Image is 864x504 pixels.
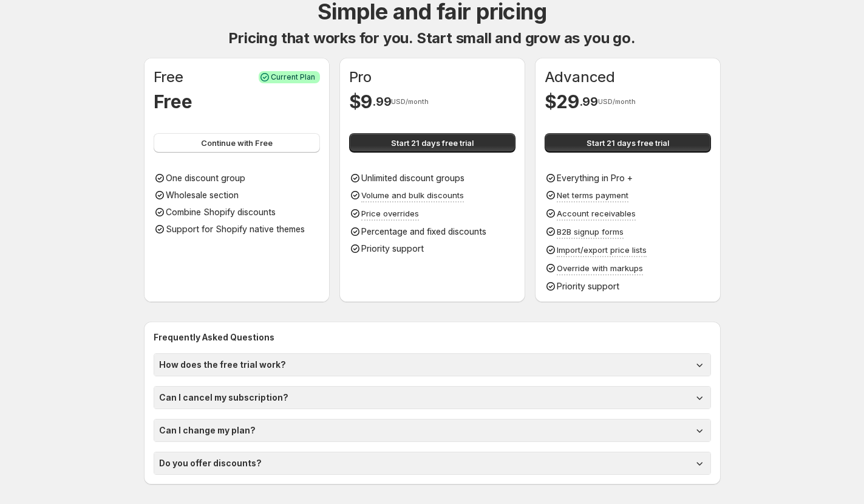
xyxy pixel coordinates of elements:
span: Priority support [557,281,619,291]
span: Override with markups [557,263,643,273]
span: Price overrides [361,209,419,218]
span: Volume and bulk discounts [361,190,464,200]
span: Import/export price lists [557,245,647,255]
button: Start 21 days free trial [349,133,515,153]
p: Support for Shopify native themes [166,223,305,235]
span: Net terms payment [557,190,628,200]
span: . 99 [372,94,391,109]
span: Account receivables [557,209,636,218]
span: Current Plan [271,72,315,82]
p: Wholesale section [166,189,239,201]
span: Priority support [361,243,424,254]
h1: How does the free trial work? [159,359,286,371]
span: Unlimited discount groups [361,173,464,183]
span: B2B signup forms [557,227,624,236]
span: USD/month [391,98,429,105]
button: Start 21 days free trial [545,133,711,153]
span: Everything in Pro + [557,173,633,183]
span: USD/month [598,98,636,105]
h1: Free [154,89,192,114]
h1: Pro [349,67,372,87]
h1: $ 9 [349,89,372,114]
h1: Pricing that works for you. Start small and grow as you go. [228,29,635,48]
h2: Frequently Asked Questions [154,331,711,343]
span: Percentage and fixed discounts [361,226,486,236]
button: Continue with Free [154,133,320,153]
h1: Do you offer discounts? [159,457,262,469]
span: . 99 [579,94,598,109]
span: Continue with Free [201,137,273,149]
p: One discount group [166,172,245,184]
p: Combine Shopify discounts [166,206,276,218]
h1: Advanced [545,67,615,87]
h1: Can I change my plan? [159,424,256,437]
span: Start 21 days free trial [391,137,474,149]
h1: $ 29 [545,89,579,114]
h1: Can I cancel my subscription? [159,392,288,404]
h1: Free [154,67,183,87]
span: Start 21 days free trial [587,137,669,149]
